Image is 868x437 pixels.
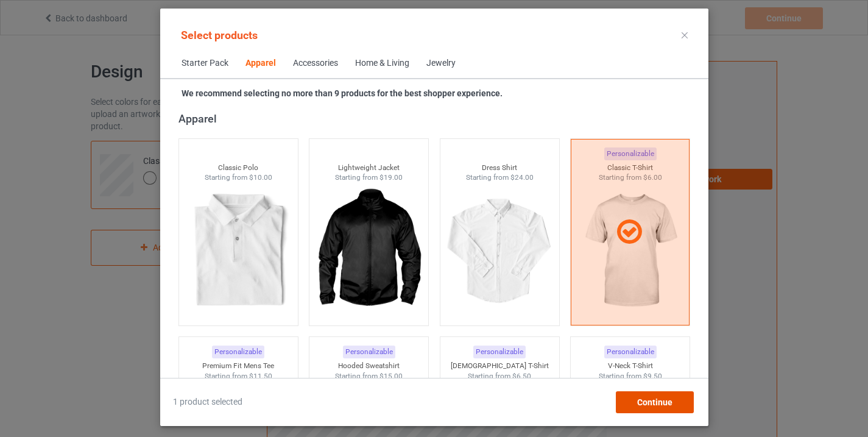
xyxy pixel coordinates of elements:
[249,372,272,380] span: $11.50
[512,372,531,380] span: $6.50
[309,361,428,371] div: Hooded Sweatshirt
[178,371,297,382] div: Starting from
[183,183,292,319] img: regular.jpg
[245,57,276,69] div: Apparel
[440,361,559,371] div: [DEMOGRAPHIC_DATA] T-Shirt
[178,361,297,371] div: Premium Fit Mens Tee
[473,346,526,358] div: Personalizable
[510,173,533,182] span: $24.00
[309,163,428,173] div: Lightweight Jacket
[309,371,428,382] div: Starting from
[379,372,403,380] span: $15.00
[178,112,695,126] div: Apparel
[604,346,656,358] div: Personalizable
[355,57,409,69] div: Home & Living
[571,371,690,382] div: Starting from
[181,29,258,41] span: Select products
[309,172,428,183] div: Starting from
[643,372,662,380] span: $9.50
[571,361,690,371] div: V-Neck T-Shirt
[440,371,559,382] div: Starting from
[426,57,456,69] div: Jewelry
[342,346,395,358] div: Personalizable
[379,173,403,182] span: $19.00
[212,346,264,358] div: Personalizable
[293,57,338,69] div: Accessories
[615,391,693,413] div: Continue
[178,172,297,183] div: Starting from
[249,173,272,182] span: $10.00
[440,172,559,183] div: Starting from
[440,163,559,173] div: Dress Shirt
[637,397,672,407] span: Continue
[178,163,297,173] div: Classic Polo
[445,183,554,319] img: regular.jpg
[314,183,423,319] img: regular.jpg
[173,396,242,408] span: 1 product selected
[173,49,237,78] span: Starter Pack
[182,88,503,98] strong: We recommend selecting no more than 9 products for the best shopper experience.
